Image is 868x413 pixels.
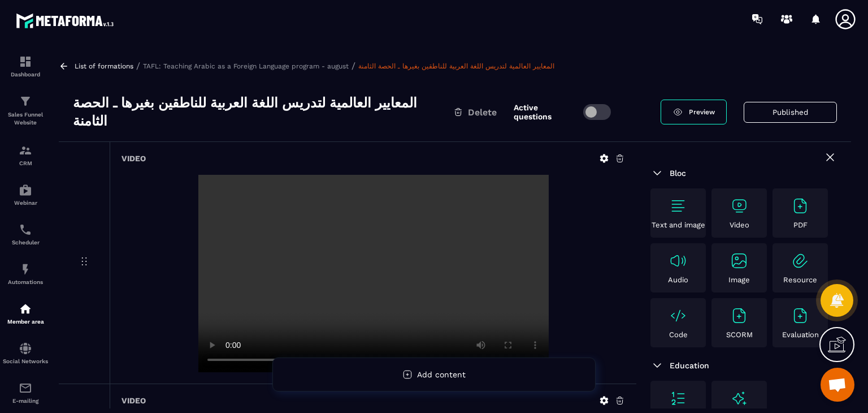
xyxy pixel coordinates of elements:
[3,333,48,373] a: social-networksocial-networkSocial Networks
[73,94,453,130] h3: المعايير العالمية لتدريس اللغة العربية للناطقين بغيرها ـ الحصة الثامنة
[3,135,48,175] a: formationformationCRM
[783,276,817,284] p: Resource
[121,396,146,405] h6: Video
[3,294,48,333] a: automationsautomationsMember area
[730,221,749,229] p: Video
[668,276,688,284] p: Audio
[3,160,48,166] p: CRM
[75,62,133,70] a: List of formations
[793,221,808,229] p: PDF
[3,200,48,206] p: Webinar
[16,10,118,31] img: logo
[19,183,32,197] img: automations
[3,111,48,127] p: Sales Funnel Website
[121,154,146,163] h6: Video
[689,108,715,116] span: Preview
[3,398,48,404] p: E-mailing
[669,307,687,325] img: text-image no-wrap
[351,61,355,71] span: /
[669,389,687,407] img: text-image no-wrap
[730,389,748,407] img: text-image
[19,302,32,316] img: automations
[3,279,48,285] p: Automations
[782,330,819,339] p: Evaluation
[670,169,686,178] span: Bloc
[3,71,48,78] p: Dashboard
[136,61,140,71] span: /
[791,197,809,215] img: text-image no-wrap
[417,370,466,379] span: Add content
[3,175,48,214] a: automationsautomationsWebinar
[514,103,578,121] label: Active questions
[726,330,753,339] p: SCORM
[730,252,748,270] img: text-image no-wrap
[3,239,48,246] p: Scheduler
[669,330,688,339] p: Code
[728,276,750,284] p: Image
[3,214,48,254] a: schedulerschedulerScheduler
[744,102,837,123] button: Published
[669,197,687,215] img: text-image no-wrap
[358,62,554,70] a: المعايير العالمية لتدريس اللغة العربية للناطقين بغيرها ـ الحصة الثامنة
[650,359,664,372] img: arrow-down
[791,252,809,270] img: text-image no-wrap
[143,62,349,70] a: TAFL: Teaching Arabic as a Foreign Language program - august
[669,252,687,270] img: text-image no-wrap
[19,55,32,68] img: formation
[791,307,809,325] img: text-image no-wrap
[730,307,748,325] img: text-image no-wrap
[19,263,32,276] img: automations
[661,100,727,124] a: Preview
[821,368,854,402] div: Open chat
[19,342,32,355] img: social-network
[3,358,48,364] p: Social Networks
[19,381,32,395] img: email
[468,107,497,118] span: Delete
[3,373,48,412] a: emailemailE-mailing
[3,46,48,86] a: formationformationDashboard
[19,144,32,157] img: formation
[19,94,32,108] img: formation
[3,86,48,135] a: formationformationSales Funnel Website
[3,254,48,294] a: automationsautomationsAutomations
[19,223,32,236] img: scheduler
[652,221,705,229] p: Text and image
[650,166,664,180] img: arrow-down
[670,361,709,370] span: Education
[730,197,748,215] img: text-image no-wrap
[3,319,48,325] p: Member area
